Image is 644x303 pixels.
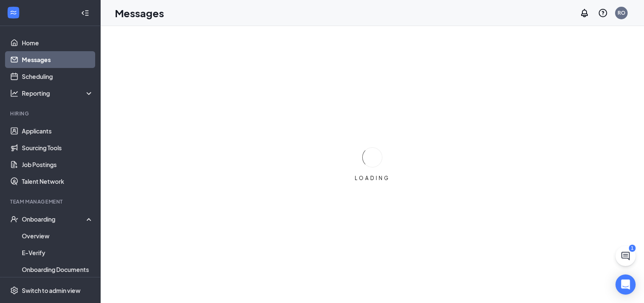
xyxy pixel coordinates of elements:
[9,8,18,17] svg: WorkstreamLogo
[22,286,80,295] div: Switch to admin view
[10,198,92,205] div: Team Management
[10,286,18,295] svg: Settings
[621,251,631,261] svg: ChatActive
[618,9,626,16] div: RO
[115,6,164,20] h1: Messages
[615,246,636,266] button: ChatActive
[10,89,18,97] svg: Analysis
[10,215,18,223] svg: UserCheck
[598,8,608,18] svg: QuestionInfo
[22,244,93,261] a: E-Verify
[615,274,636,295] div: Open Intercom Messenger
[22,89,94,97] div: Reporting
[629,245,636,252] div: 1
[22,227,93,244] a: Overview
[22,68,93,85] a: Scheduling
[22,123,93,139] a: Applicants
[22,139,93,156] a: Sourcing Tools
[22,261,93,278] a: Onboarding Documents
[22,34,93,51] a: Home
[351,175,393,182] div: LOADING
[22,156,93,173] a: Job Postings
[22,51,93,68] a: Messages
[22,173,93,190] a: Talent Network
[10,110,92,117] div: Hiring
[22,215,86,223] div: Onboarding
[579,8,589,18] svg: Notifications
[81,9,89,17] svg: Collapse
